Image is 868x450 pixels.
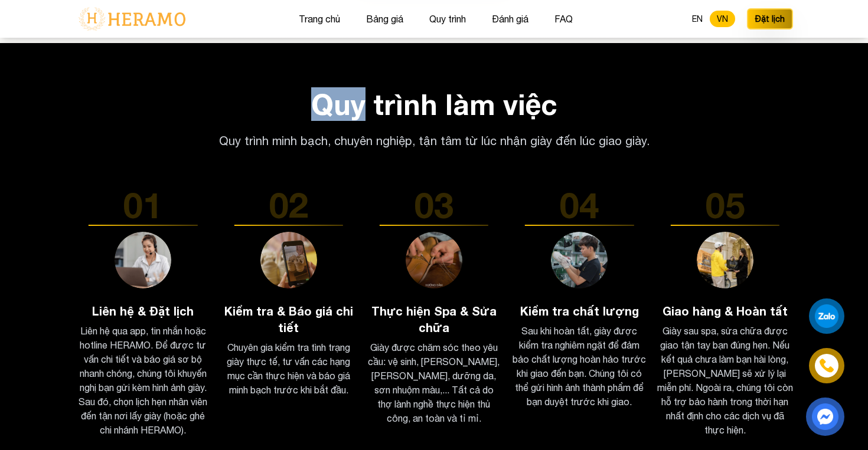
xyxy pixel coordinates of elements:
div: 02 [220,187,356,222]
button: FAQ [551,11,576,27]
img: phone-icon [820,359,833,372]
button: EN [685,11,710,27]
button: Bảng giá [363,11,407,27]
p: Chuyên gia kiểm tra tình trạng giày thực tế, tư vấn các hạng mục cần thực hiện và báo giá minh bạ... [220,340,356,397]
h3: Kiểm tra chất lượng [511,303,647,319]
img: process.completion.title [697,232,753,288]
a: phone-icon [811,350,843,382]
button: Quy trình [426,11,469,27]
button: Đặt lịch [747,8,793,29]
button: Đánh giá [488,11,532,27]
p: Liên hệ qua app, tin nhắn hoặc hotline HERAMO. Để được tư vấn chi tiết và báo giá sơ bộ nhanh chó... [75,324,211,437]
div: 04 [511,187,647,222]
p: Sau khi hoàn tất, giày được kiểm tra nghiêm ngặt để đảm bảo chất lượng hoàn hảo trước khi giao đế... [511,324,647,409]
div: 03 [366,187,502,222]
img: process.inspect.title [260,232,317,288]
div: 05 [657,187,793,222]
h2: Quy trình làm việc [75,90,793,119]
img: logo-with-text.png [75,6,189,31]
p: Giày sau spa, sửa chữa được giao tận tay bạn đúng hẹn. Nếu kết quả chưa làm bạn hài lòng, [PERSON... [657,324,793,437]
button: Trang chủ [295,11,344,27]
img: process.repair.title [406,232,462,288]
button: VN [710,11,735,27]
h3: Kiểm tra & Báo giá chi tiết [220,303,356,336]
h3: Liên hệ & Đặt lịch [75,303,211,319]
h3: Thực hiện Spa & Sửa chữa [366,303,502,336]
img: process.deliver.title [551,232,608,288]
div: 01 [75,187,211,222]
img: process.book.title [115,232,171,288]
p: Quy trình minh bạch, chuyên nghiệp, tận tâm từ lúc nhận giày đến lúc giao giày. [207,133,661,149]
p: Giày được chăm sóc theo yêu cầu: vệ sinh, [PERSON_NAME], [PERSON_NAME], dưỡng da, sơn nhuộm màu,.... [366,340,502,425]
h3: Giao hàng & Hoàn tất [657,303,793,319]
